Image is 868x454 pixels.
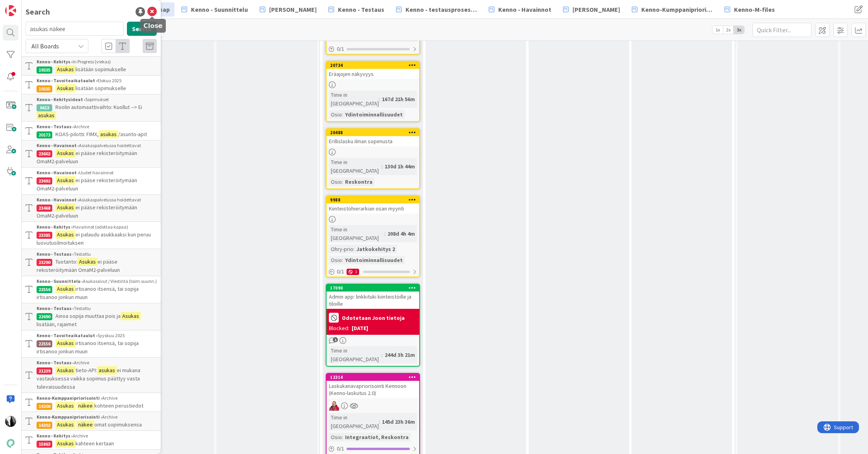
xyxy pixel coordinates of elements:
[391,2,482,17] a: Kenno - testausprosessi/Featureflagit
[329,256,342,264] div: Osio
[329,177,342,186] div: Osio
[37,111,56,120] mark: asukas
[37,259,52,266] div: 23290
[37,169,157,176] div: Uudet havainnot
[327,374,419,398] div: 12314Laskukanavapriorisointi Kennoon (Kenno-laskutus 2.0)
[5,416,16,427] img: KV
[97,366,117,375] mark: asukas
[22,393,161,412] a: Kenno-Kumppanipriorisointi ›Archive14200Asukasnäkeekohteen perustiedot
[37,395,157,402] div: Archive
[379,95,380,103] span: :
[37,413,157,421] div: Archive
[327,129,419,136] div: 20488
[37,305,157,312] div: Testattu
[734,5,775,14] span: Kenno-M-files
[37,123,157,130] div: Archive
[191,5,248,14] span: Kenno - Suunnittelu
[327,444,419,454] div: 0/1
[37,124,74,129] b: Kenno - Testaus ›
[37,149,137,165] span: ei pääse rekisteröitymään OmaM2-palveluun
[382,351,383,359] span: :
[329,433,342,441] div: Osio
[327,196,419,203] div: 9988
[37,278,157,285] div: Asukassivut / Viestintä (toim.suunn.)
[330,63,419,68] div: 20734
[343,256,405,264] div: Ydintoiminnallisuudet
[343,433,411,441] div: Integraatiot, Reskontra
[55,149,75,157] mark: Asukas
[17,1,36,11] span: Support
[327,292,419,309] div: Admin app: linkkituki kiinteistöille ja tiloille
[55,103,142,111] span: Roolin automaattivaihto: Kuollut --> Ei
[37,196,157,203] div: Asiakaspalvelussa hoidettavat
[329,245,353,253] div: Ohry-prio
[55,65,75,74] mark: Asukas
[55,203,75,212] mark: Asukas
[55,339,75,347] mark: Asukas
[329,158,382,175] div: Time in [GEOGRAPHIC_DATA]
[333,337,338,342] span: 1
[329,324,349,332] div: Blocked:
[22,56,161,76] a: Kenno - Kehitys ›In Progress (viekas)19335Asukaslisätään sopimukselle
[380,417,417,426] div: 145d 23h 36m
[118,131,147,138] span: /asunto-apit
[22,222,161,249] a: Kenno - Kehitys ›Havainnot (odottaa kapaa)23385Asukasei palaudu asukkaaksi kun peruu luovutusilmo...
[37,313,52,320] div: 22690
[342,433,343,441] span: :
[77,258,97,266] mark: Asukas
[382,162,383,171] span: :
[329,110,342,119] div: Osio
[342,177,343,186] span: :
[37,58,157,65] div: In Progress (viekas)
[37,305,74,311] b: Kenno - Testaus ›
[330,375,419,380] div: 12314
[22,303,161,330] a: Kenno - Testaus ›Testattu22690Ainoa sopija muuttaa pois jaAsukaslisätään, rajaimet
[37,96,85,102] b: Kenno - Kehitysideat ›
[37,177,52,185] div: 23692
[379,417,380,426] span: :
[37,360,74,365] b: Kenno - Testaus ›
[720,2,780,17] a: Kenno-M-files
[22,412,161,431] a: Kenno-Kumppanipriorisointi ›Archive14202Asukasnäkeeomat sopimuksensa
[327,374,419,381] div: 12314
[327,62,419,79] div: 20734Eräajojen näkyvyys
[406,5,477,14] span: Kenno - testausprosessi/Featureflagit
[37,177,137,192] span: ei pääse rekisteröitymään OmaM2-palveluun
[37,170,79,175] b: Kenno - Havainnot ›
[37,332,157,339] div: Syyskuu 2025
[37,131,52,138] div: 20173
[383,162,417,171] div: 130d 1h 44m
[37,414,102,420] b: Kenno-Kumppanipriorisointi ›
[327,203,419,214] div: Kiinteistöhierarkian osan myynti
[338,5,384,14] span: Kenno - Testaus
[37,66,52,74] div: 19335
[37,395,102,401] b: Kenno-Kumppanipriorisointi ›
[55,366,75,375] mark: Asukas
[37,204,137,219] span: ei pääse rekisteröitymään OmaM2-palveluun
[26,22,124,36] input: Search for title...
[385,229,417,238] div: 208d 4h 4m
[330,197,419,203] div: 9988
[329,225,384,242] div: Time in [GEOGRAPHIC_DATA]
[353,245,354,253] span: :
[37,367,52,375] div: 21239
[37,422,52,429] div: 14202
[5,438,16,449] img: avatar
[734,26,744,34] span: 3x
[143,22,163,30] h5: Close
[22,357,161,393] a: Kenno - Testaus ›Archive21239Asukastieto-API:asukasei mukana vastauksessa vaikka sopimus päättyy ...
[342,256,343,264] span: :
[383,351,417,359] div: 244d 3h 21m
[327,196,419,214] div: 9988Kiinteistöhierarkian osan myynti
[329,400,339,411] img: JS
[177,2,253,17] a: Kenno - Suunnittelu
[327,400,419,411] div: JS
[723,26,734,34] span: 2x
[337,45,344,53] span: 0 / 1
[37,403,52,410] div: 14200
[37,232,52,239] div: 23385
[55,421,75,429] mark: Asukas
[22,330,161,357] a: Kenno - Tavoiteaikataulut ›Syyskuu 202522556Asukasirtisanoo itsensä, tai sopija irtisanoo jonkun ...
[37,251,157,258] div: Testattu
[55,285,75,293] mark: Asukas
